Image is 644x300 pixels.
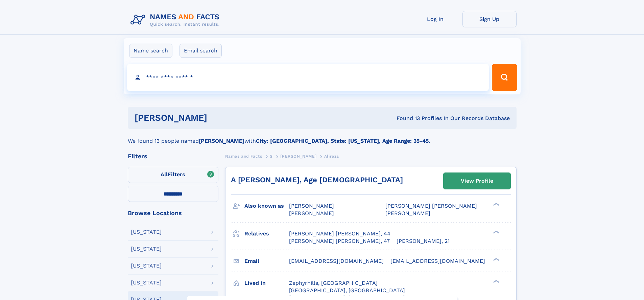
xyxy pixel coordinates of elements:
[385,203,477,209] span: [PERSON_NAME] [PERSON_NAME]
[280,152,316,160] a: [PERSON_NAME]
[256,138,429,144] b: City: [GEOGRAPHIC_DATA], State: [US_STATE], Age Range: 35-45
[492,230,500,234] div: ❯
[244,200,289,212] h3: Also known as
[444,173,510,189] a: View Profile
[225,152,262,160] a: Names and Facts
[289,287,405,294] span: [GEOGRAPHIC_DATA], [GEOGRAPHIC_DATA]
[131,246,162,252] div: [US_STATE]
[129,44,172,58] label: Name search
[390,258,485,264] span: [EMAIL_ADDRESS][DOMAIN_NAME]
[324,154,339,159] span: Alireza
[289,203,334,209] span: [PERSON_NAME]
[135,114,302,122] h1: [PERSON_NAME]
[127,64,489,91] input: search input
[128,210,218,216] div: Browse Locations
[289,210,334,216] span: [PERSON_NAME]
[128,129,517,145] div: We found 13 people named with .
[270,152,273,160] a: S
[280,154,316,159] span: [PERSON_NAME]
[199,138,244,144] b: [PERSON_NAME]
[302,115,510,122] div: Found 13 Profiles In Our Records Database
[244,255,289,267] h3: Email
[270,154,273,159] span: S
[289,230,390,237] a: [PERSON_NAME] [PERSON_NAME], 44
[492,64,517,91] button: Search Button
[128,167,218,183] label: Filters
[385,210,430,216] span: [PERSON_NAME]
[131,229,162,235] div: [US_STATE]
[244,228,289,239] h3: Relatives
[131,263,162,269] div: [US_STATE]
[397,237,450,245] a: [PERSON_NAME], 21
[289,280,378,286] span: Zephyrhills, [GEOGRAPHIC_DATA]
[492,257,500,261] div: ❯
[128,11,225,29] img: Logo Names and Facts
[289,237,390,245] a: [PERSON_NAME] [PERSON_NAME], 47
[131,280,162,285] div: [US_STATE]
[462,11,517,27] a: Sign Up
[161,171,168,178] span: All
[492,279,500,283] div: ❯
[408,11,462,27] a: Log In
[461,173,493,189] div: View Profile
[128,153,218,159] div: Filters
[180,44,222,58] label: Email search
[289,258,384,264] span: [EMAIL_ADDRESS][DOMAIN_NAME]
[244,277,289,289] h3: Lived in
[231,176,403,184] a: A [PERSON_NAME], Age [DEMOGRAPHIC_DATA]
[492,202,500,207] div: ❯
